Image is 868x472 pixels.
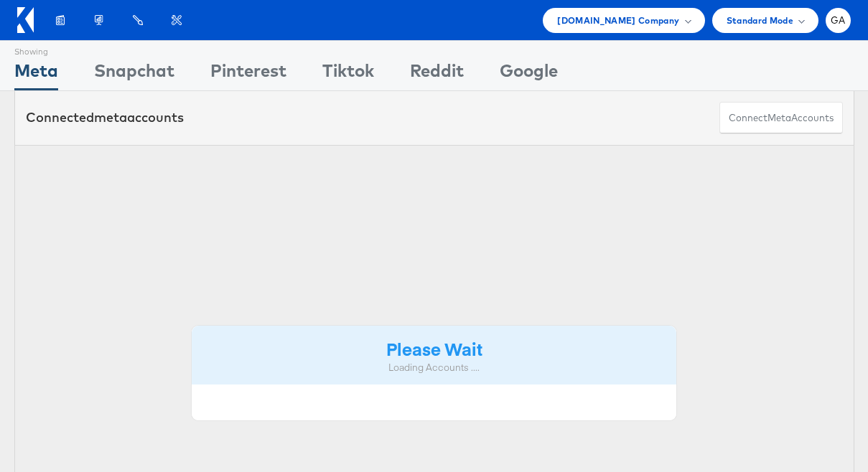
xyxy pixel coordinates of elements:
[557,13,679,28] span: [DOMAIN_NAME] Company
[500,58,558,90] div: Google
[202,361,666,374] div: Loading Accounts ....
[94,58,174,90] div: Snapchat
[719,102,843,134] button: ConnectmetaAccounts
[14,58,58,90] div: Meta
[14,41,58,58] div: Showing
[767,111,791,125] span: meta
[727,13,793,28] span: Standard Mode
[26,108,184,127] div: Connected accounts
[410,58,464,90] div: Reddit
[322,58,374,90] div: Tiktok
[386,336,482,360] strong: Please Wait
[94,109,127,126] span: meta
[210,58,286,90] div: Pinterest
[831,16,846,25] span: GA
